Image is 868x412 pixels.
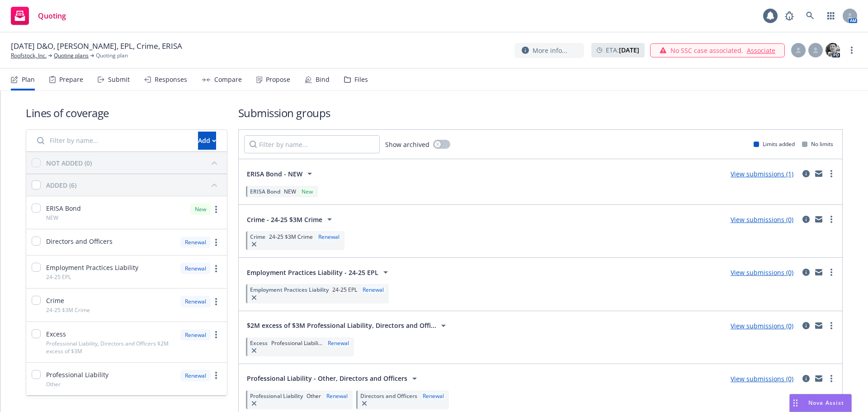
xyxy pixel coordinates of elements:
a: mail [813,168,824,179]
div: Prepare [59,76,83,83]
div: Plan [22,76,35,83]
a: View submissions (0) [731,268,793,277]
span: Show archived [385,140,429,149]
a: more [211,204,222,215]
div: Renewal [180,329,211,341]
span: Professional Liability - Other, Directors and Officers [247,374,407,383]
div: Renewal [180,370,211,381]
span: Professional Liabili... [271,339,322,347]
input: Filter by name... [244,135,380,153]
a: circleInformation [801,168,811,179]
strong: [DATE] [619,46,639,54]
span: More info... [533,46,567,55]
div: Renewal [180,237,211,248]
button: $2M excess of $3M Professional Liability, Directors and Offi... [244,317,452,335]
a: more [826,267,837,278]
span: Excess [46,329,66,339]
a: Report a Bug [780,7,798,25]
span: 24-25 EPL [46,273,71,281]
span: ERISA Bond [46,204,81,213]
span: Crime - 24-25 $3M Crime [247,215,322,224]
span: No SSC case associated. [670,46,743,55]
span: Professional Liability, Directors and Officers $2M excess of $3M [46,340,175,355]
div: New [300,188,315,195]
a: more [826,320,837,331]
span: 24-25 EPL [332,286,357,294]
div: New [190,204,211,215]
a: more [211,237,222,248]
div: Submit [108,76,130,83]
span: Nova Assist [808,399,844,407]
div: Propose [266,76,290,83]
span: Employment Practices Liability [46,263,138,272]
button: NOT ADDED (0) [46,156,222,170]
span: Crime [250,233,265,241]
a: mail [813,267,824,278]
span: Professional Liability [46,370,108,379]
button: ERISA Bond - NEW [244,165,318,183]
a: mail [813,214,824,225]
span: Crime [46,296,64,305]
span: 24-25 $3M Crime [269,233,313,241]
a: View submissions (0) [731,215,793,224]
div: ADDED (6) [46,180,76,190]
button: Crime - 24-25 $3M Crime [244,210,338,228]
h1: Submission groups [238,105,843,120]
span: ETA : [606,45,639,55]
span: Employment Practices Liability [250,286,329,294]
a: View submissions (0) [731,374,793,383]
img: photo [826,43,840,57]
div: Bind [316,76,330,83]
a: more [826,168,837,179]
a: circleInformation [801,320,811,331]
input: Filter by name... [32,132,193,150]
div: Limits added [754,140,795,148]
span: Other [307,392,321,400]
a: Quoting plans [54,52,89,60]
span: Quoting plan [96,52,128,60]
a: View submissions (0) [731,322,793,330]
span: Directors and Officers [46,237,113,246]
span: 24-25 $3M Crime [46,306,90,314]
span: NEW [46,214,58,222]
a: more [826,214,837,225]
div: Renewal [316,233,341,241]
div: Drag to move [790,394,801,412]
span: $2M excess of $3M Professional Liability, Directors and Offi... [247,321,436,330]
button: ADDED (6) [46,178,222,192]
span: ERISA Bond [250,188,280,195]
button: Add [198,132,216,150]
div: Renewal [326,339,351,347]
a: circleInformation [801,214,811,225]
div: Responses [155,76,187,83]
a: circleInformation [801,267,811,278]
a: more [211,370,222,381]
span: Quoting [38,12,66,19]
div: Renewal [361,286,386,294]
span: Professional Liability [250,392,303,400]
span: NEW [284,188,296,195]
a: more [211,296,222,307]
a: Roofstock, Inc. [11,52,47,60]
a: more [211,263,222,274]
span: Directors and Officers [360,392,417,400]
div: Compare [214,76,242,83]
button: More info... [514,43,584,58]
div: Renewal [180,263,211,274]
span: Excess [250,339,268,347]
a: Associate [747,46,775,55]
a: circleInformation [801,373,811,384]
a: Quoting [7,3,70,28]
a: mail [813,373,824,384]
div: Files [354,76,368,83]
a: more [826,373,837,384]
span: [DATE] D&O, [PERSON_NAME], EPL, Crime, ERISA [11,41,182,52]
span: Employment Practices Liability - 24-25 EPL [247,268,378,277]
a: Search [801,7,819,25]
span: Other [46,380,61,388]
button: Professional Liability - Other, Directors and Officers [244,369,423,388]
button: Employment Practices Liability - 24-25 EPL [244,263,394,281]
div: Renewal [325,392,349,400]
a: more [211,329,222,340]
h1: Lines of coverage [26,105,227,120]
